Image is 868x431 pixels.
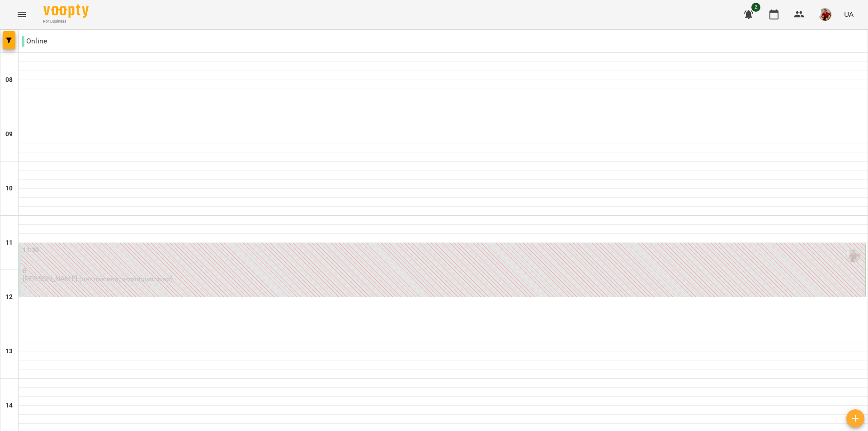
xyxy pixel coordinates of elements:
button: UA [840,6,857,23]
h6: 14 [5,401,13,411]
img: Voopty Logo [43,5,89,18]
label: 11:30 [23,245,39,255]
h6: 12 [5,292,13,302]
h6: 09 [5,129,13,139]
h6: 08 [5,75,13,85]
img: 2f467ba34f6bcc94da8486c15015e9d3.jpg [819,8,831,21]
span: UA [844,9,854,19]
h6: 10 [5,184,13,194]
p: [PERSON_NAME] (англійська, індивідуально) [23,275,173,283]
img: Баргель Олег Романович (а) [846,249,860,262]
span: 2 [751,3,760,12]
p: 0 [23,267,863,275]
button: Створити урок [846,409,864,427]
span: For Business [43,19,89,24]
button: Menu [11,4,33,25]
p: Online [22,36,47,47]
h6: 11 [5,238,13,248]
h6: 13 [5,346,13,356]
